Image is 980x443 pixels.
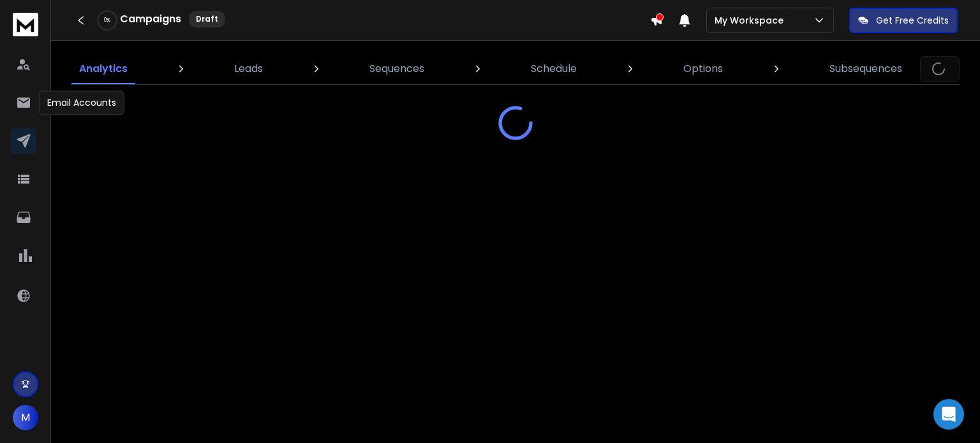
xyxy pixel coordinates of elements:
div: Email Accounts [39,91,124,115]
a: Leads [226,54,271,84]
p: Schedule [531,61,577,76]
h1: Campaigns [120,11,181,27]
p: Get Free Credits [876,14,949,27]
button: M [13,405,38,430]
div: Open Intercom Messenger [933,399,964,430]
p: Leads [234,61,263,76]
p: My Workspace [715,14,789,27]
p: 0 % [104,17,110,24]
a: Options [676,54,731,84]
p: Options [683,61,723,76]
button: Get Free Credits [849,8,958,33]
a: Schedule [523,54,584,84]
a: Analytics [71,54,135,84]
a: Sequences [362,54,432,84]
p: Sequences [369,61,424,76]
img: logo [13,13,38,36]
p: Subsequences [829,61,902,76]
p: Analytics [79,61,128,76]
a: Subsequences [822,54,910,84]
div: Draft [189,11,225,27]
